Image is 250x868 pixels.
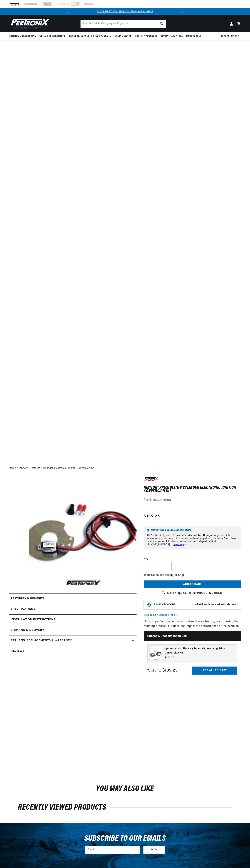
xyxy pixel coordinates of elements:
[113,32,133,40] summary: Engine Swaps
[115,34,131,38] span: Engine Swaps
[38,32,67,40] summary: Coils & Distributors
[162,498,172,501] strong: 1581LS
[162,668,178,673] strong: $135.25
[11,638,72,643] h2: Returns, Replacements & Warranty
[147,669,177,672] span: Total price:
[135,34,157,38] span: Battery Products
[133,32,159,40] summary: Battery Products
[9,477,137,586] media-gallery: Gallery Viewer
[9,594,137,604] summary: Features & Benefits
[147,534,238,546] p: All Electronic Ignition Conversion Kits are ground kits unless otherwise noted. If you need a 6-v...
[84,835,166,842] h3: Subscribe to our emails
[9,615,137,625] summary: Installation instructions
[69,34,111,38] span: Headers, Exhausts & Components
[18,785,232,792] h2: You may also like
[11,607,35,612] h2: Specifications
[147,529,238,532] h6: Important Voltage Information
[9,34,36,38] span: Ignition Conversions
[39,34,66,38] span: Coils & Distributors
[144,614,177,617] p: C.A.R.B. EO Number: D-57-22
[67,32,113,40] summary: Headers, Exhausts & Components
[158,20,166,28] button: Search Part #, Category or Keyword
[144,573,241,578] p: In-Stock and Ready to Ship
[9,646,137,656] summary: Reviews
[143,846,165,854] button: Subscribe
[85,846,140,854] input: Email
[144,498,241,502] div: Part Number:
[144,486,241,493] h1: Ignitor® Prestolite 8 Cylinder Electronic Ignition Conversion Kit
[165,656,174,660] span: $135.25
[219,32,241,41] summary: Product Support
[161,34,183,38] span: Spark Plug Wires
[64,8,71,15] button: Translation missing: en.sections.announcements.previous_announcement
[174,543,184,546] a: message
[195,603,238,606] strong: What does this emissions code mean?
[11,628,44,633] h2: Shipping & Delivery
[9,466,241,470] nav: breadcrumbs
[81,20,166,28] input: Search Part #, Category or Keyword
[9,604,137,614] summary: Specifications
[184,32,203,40] summary: Motorcycle
[196,592,223,595] a: [PHONE_NUMBER]
[154,603,175,606] strong: EMISSIONS CODE
[192,667,237,675] button: Add all to cart
[167,591,223,596] p: Need help? Call us at
[179,8,186,15] button: Translation missing: en.sections.announcements.next_announcement
[9,625,137,635] summary: Shipping & Delivery
[9,466,16,470] a: Home
[71,10,179,14] div: Announcement
[11,597,44,601] h2: Features & Benefits
[186,34,201,38] span: Motorcycle
[18,804,232,811] h2: RECENTLY VIEWED PRODUCTS
[144,558,241,561] label: QTY
[97,10,153,13] a: SHOP BEST SELLING IGNITION & EXHAUST
[144,580,241,588] button: Add to cart
[11,617,55,622] h2: Installation instructions
[19,466,94,470] a: Ignitor® Prestolite 8 Cylinder Electronic Ignition Conversion Kit
[197,534,217,537] strong: 12-volt negative
[144,513,160,520] span: $135.25
[219,34,239,38] span: Product Support
[71,10,179,14] div: 1 of 2
[9,635,137,646] summary: Returns, Replacements & Warranty
[11,649,24,654] h2: Reviews
[159,32,185,40] summary: Spark Plug Wires
[144,631,241,641] h2: Choose a Recommended Coil
[154,603,238,606] button: EMISSIONS CODEWhat does this emissions code mean?
[9,32,38,40] summary: Ignition Conversions
[144,477,241,678] div: Note: Imperfections in the red and/or black wire may occur during the molding process, but does n...
[146,602,152,608] img: Emissions code
[9,18,50,30] img: Pertronix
